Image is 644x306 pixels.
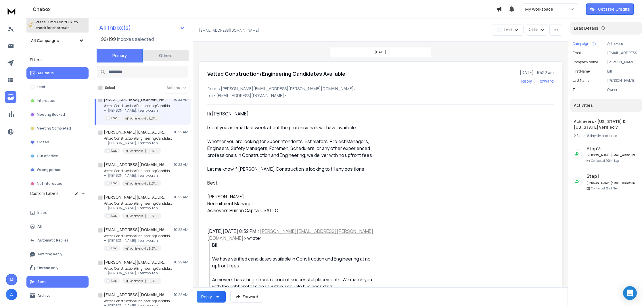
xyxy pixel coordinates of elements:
h6: Step 1 : [586,173,637,180]
p: All [37,224,42,229]
button: Interested [26,95,89,107]
p: Lead [111,214,118,218]
div: | [574,134,638,138]
p: Hi [PERSON_NAME], I sent you an [104,206,173,210]
h3: Filters [26,56,89,64]
button: Primary [97,49,143,62]
div: Open Intercom Messenger [623,286,637,300]
div: Activities [570,99,642,112]
p: Interested [37,98,55,103]
p: Lead [111,246,118,250]
p: Vetted Construction/Engineering Candidates Available [104,299,173,303]
button: All [26,221,89,232]
span: 8 days in sequence [587,133,617,138]
h1: [PERSON_NAME][EMAIL_ADDRESS][DOMAIN_NAME] [104,259,167,265]
p: Not Interested [37,181,62,186]
div: Bill, [212,242,375,248]
p: Out of office [37,154,58,158]
p: 10:22 AM [174,162,188,167]
p: Hi [PERSON_NAME], I sent you an [104,108,173,113]
button: All Inbox(s) [95,22,189,33]
p: Vetted Construction/Engineering Candidates Available [104,169,173,173]
p: Achievers - [US_STATE] & [US_STATE] verified v1 [130,181,158,186]
p: Lead [111,149,118,153]
p: Meeting Booked [37,112,65,117]
p: 10:22 AM [174,130,188,134]
div: Reply [201,294,212,300]
button: Closed [26,136,89,148]
img: logo [6,6,17,16]
p: Lead [111,279,118,283]
p: [DATE] [375,50,386,54]
p: Hi [PERSON_NAME], I sent you an [104,141,173,145]
p: 10:22 AM [174,260,188,265]
p: Email [573,51,582,55]
button: Get Free Credits [586,3,634,15]
button: Reply [197,291,226,303]
h1: Vetted Construction/Engineering Candidates Available [207,70,345,78]
p: Meeting Completed [37,126,71,131]
p: Hi [PERSON_NAME], I sent you an [104,271,173,275]
p: Last Name [573,78,589,83]
button: Out of office [26,150,89,162]
p: Contacted [591,159,619,163]
button: A [6,289,17,300]
button: Campaign [573,41,596,46]
h6: [PERSON_NAME][EMAIL_ADDRESS][PERSON_NAME][DOMAIN_NAME] [586,153,637,157]
h3: Custom Labels [30,191,59,196]
button: Meeting Completed [26,123,89,134]
p: Lead [504,28,512,32]
p: Awaiting Reply [37,252,62,256]
h1: All Inbox(s) [99,25,131,31]
button: Inbox [26,207,89,218]
span: 10th, Sep [606,159,619,163]
p: Add to [528,28,538,32]
h3: Inboxes selected [117,36,154,43]
p: to: <[EMAIL_ADDRESS][DOMAIN_NAME]> [207,93,554,98]
span: Best, [207,180,218,186]
p: Owner [607,88,639,92]
button: Unread only [26,262,89,274]
button: Lead [26,81,89,93]
p: Unread only [37,266,58,270]
p: from: <[PERSON_NAME][EMAIL_ADDRESS][PERSON_NAME][DOMAIN_NAME]> [207,86,554,92]
p: 10:22 AM [174,227,188,232]
button: Sent [26,276,89,288]
div: Let me know if [PERSON_NAME] Construction is looking to fill any positions. [207,166,375,172]
button: Reply [521,78,532,84]
p: 10:22 AM [174,97,188,102]
p: Wrong person [37,168,62,172]
span: Achievers Human Capital USA LLC [207,207,278,214]
p: Vetted Construction/Engineering Candidates Available [104,266,173,271]
p: Achievers - [US_STATE] & [US_STATE] verified v1 [130,149,158,153]
p: Lead [111,116,118,120]
p: Achievers - [US_STATE] & [US_STATE] verified v1 [130,214,158,218]
div: I sent you an email last week about the professionals we have available. [207,124,375,131]
p: [DATE] : 10:22 am [520,70,554,75]
p: Closed [37,140,49,145]
p: Archive [37,293,51,298]
button: Others [143,49,189,62]
a: [PERSON_NAME][EMAIL_ADDRESS][PERSON_NAME][DOMAIN_NAME] [207,228,373,241]
div: Forward [537,78,554,84]
p: Lead Details [574,25,598,31]
h1: [EMAIL_ADDRESS][DOMAIN_NAME] [104,227,167,233]
span: 2nd, Sep [606,186,618,190]
p: 10:22 AM [174,292,188,297]
h1: [PERSON_NAME][EMAIL_ADDRESS][DOMAIN_NAME] [104,129,167,135]
button: Wrong person [26,164,89,176]
div: Achievers has a huge track record of successful placements. We match you with the right professio... [212,276,375,290]
div: We have verified candidates available in Construction and Engineering at no upfront fees. [212,255,375,269]
p: Lead [111,181,118,185]
p: Achievers - [US_STATE] & [US_STATE] verified v1 [607,41,639,46]
span: 2 Steps [574,133,585,138]
p: Vetted Construction/Engineering Candidates Available [104,136,173,141]
p: Campaign [573,41,589,46]
h1: Achievers - [US_STATE] & [US_STATE] verified v1 [574,119,638,130]
span: Cmd + Shift + k [47,19,73,25]
p: [EMAIL_ADDRESS][DOMAIN_NAME] [607,51,639,55]
p: Contacted [591,186,618,191]
span: Recruitment Manager [207,200,253,207]
p: Automatic Replies [37,238,69,243]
